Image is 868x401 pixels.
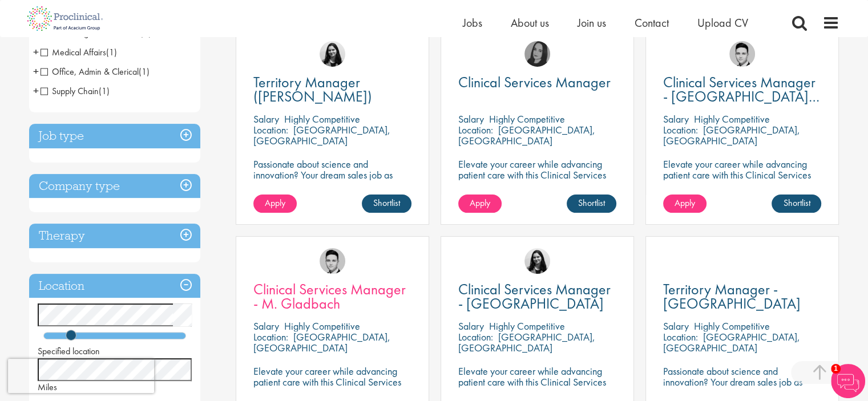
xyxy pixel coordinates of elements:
[524,248,550,274] img: Indre Stankeviciute
[33,82,39,99] span: +
[458,280,611,313] span: Clinical Services Manager - [GEOGRAPHIC_DATA]
[29,174,200,199] h3: Company type
[772,195,821,213] a: Shortlist
[578,15,606,30] a: Join us
[253,123,390,147] p: [GEOGRAPHIC_DATA], [GEOGRAPHIC_DATA]
[567,195,616,213] a: Shortlist
[41,85,110,97] span: Supply Chain
[29,224,200,248] h3: Therapy
[320,248,345,274] img: Connor Lynes
[33,43,39,60] span: +
[458,112,484,125] span: Salary
[458,195,502,213] a: Apply
[265,197,285,209] span: Apply
[253,123,288,136] span: Location:
[41,46,117,58] span: Medical Affairs
[663,366,821,398] p: Passionate about science and innovation? Your dream sales job as Territory Manager awaits!
[663,280,801,313] span: Territory Manager - [GEOGRAPHIC_DATA]
[463,15,482,30] a: Jobs
[489,319,565,333] p: Highly Competitive
[694,319,770,333] p: Highly Competitive
[253,330,390,354] p: [GEOGRAPHIC_DATA], [GEOGRAPHIC_DATA]
[663,159,821,202] p: Elevate your career while advancing patient care with this Clinical Services Manager position wit...
[663,123,800,147] p: [GEOGRAPHIC_DATA], [GEOGRAPHIC_DATA]
[41,46,106,58] span: Medical Affairs
[524,41,550,67] img: Anna Klemencic
[458,330,493,343] span: Location:
[663,72,819,135] span: Clinical Services Manager - [GEOGRAPHIC_DATA], [GEOGRAPHIC_DATA], [GEOGRAPHIC_DATA]
[253,75,411,104] a: Territory Manager ([PERSON_NAME])
[489,112,565,125] p: Highly Competitive
[320,41,345,67] img: Indre Stankeviciute
[663,195,706,213] a: Apply
[831,364,841,374] span: 1
[729,41,755,67] img: Connor Lynes
[253,319,279,333] span: Salary
[635,15,669,30] a: Contact
[41,85,99,97] span: Supply Chain
[663,330,698,343] span: Location:
[675,197,695,209] span: Apply
[253,195,297,213] a: Apply
[663,330,800,354] p: [GEOGRAPHIC_DATA], [GEOGRAPHIC_DATA]
[253,72,372,106] span: Territory Manager ([PERSON_NAME])
[831,364,865,398] img: Chatbot
[38,345,100,357] span: Specified location
[663,123,698,136] span: Location:
[663,112,689,125] span: Salary
[663,282,821,311] a: Territory Manager - [GEOGRAPHIC_DATA]
[511,15,549,30] a: About us
[29,124,200,148] h3: Job type
[458,75,616,90] a: Clinical Services Manager
[106,46,117,58] span: (1)
[458,123,493,136] span: Location:
[253,330,288,343] span: Location:
[41,66,139,78] span: Office, Admin & Clerical
[41,66,150,78] span: Office, Admin & Clerical
[8,359,154,393] iframe: reCAPTCHA
[33,63,39,80] span: +
[99,85,110,97] span: (1)
[663,319,689,333] span: Salary
[458,330,595,354] p: [GEOGRAPHIC_DATA], [GEOGRAPHIC_DATA]
[694,112,770,125] p: Highly Competitive
[284,319,360,333] p: Highly Competitive
[663,75,821,104] a: Clinical Services Manager - [GEOGRAPHIC_DATA], [GEOGRAPHIC_DATA], [GEOGRAPHIC_DATA]
[253,159,411,191] p: Passionate about science and innovation? Your dream sales job as Territory Manager awaits!
[458,72,611,92] span: Clinical Services Manager
[29,274,200,298] h3: Location
[458,319,484,333] span: Salary
[470,197,490,209] span: Apply
[139,66,150,78] span: (1)
[458,123,595,147] p: [GEOGRAPHIC_DATA], [GEOGRAPHIC_DATA]
[253,282,411,311] a: Clinical Services Manager - M. Gladbach
[458,159,616,202] p: Elevate your career while advancing patient care with this Clinical Services Manager position wit...
[697,15,748,30] a: Upload CV
[362,195,411,213] a: Shortlist
[284,112,360,125] p: Highly Competitive
[253,112,279,125] span: Salary
[253,280,406,313] span: Clinical Services Manager - M. Gladbach
[458,282,616,311] a: Clinical Services Manager - [GEOGRAPHIC_DATA]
